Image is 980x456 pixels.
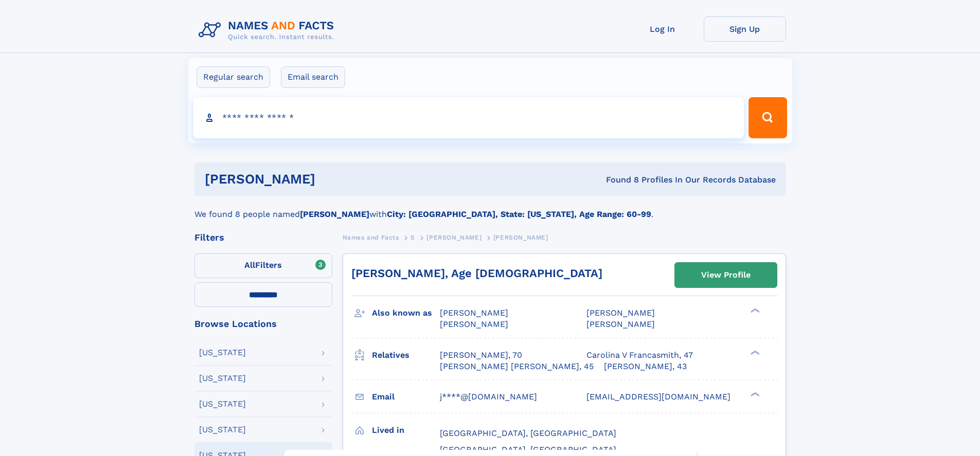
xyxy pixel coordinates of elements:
[411,231,415,244] a: S
[440,319,508,329] span: [PERSON_NAME]
[749,97,787,138] button: Search Button
[493,234,548,241] span: [PERSON_NAME]
[604,361,687,372] a: [PERSON_NAME], 43
[411,234,415,241] span: S
[586,319,655,329] span: [PERSON_NAME]
[194,196,786,221] div: We found 8 people named with .
[372,346,440,364] h3: Relatives
[675,263,777,287] a: View Profile
[387,209,651,219] b: City: [GEOGRAPHIC_DATA], State: [US_STATE], Age Range: 60-99
[621,16,704,42] a: Log In
[426,231,482,244] a: [PERSON_NAME]
[460,174,776,186] div: Found 8 Profiles In Our Records Database
[205,173,461,186] h1: [PERSON_NAME]
[199,349,246,357] div: [US_STATE]
[244,260,255,270] span: All
[372,388,440,406] h3: Email
[440,428,616,438] span: [GEOGRAPHIC_DATA], [GEOGRAPHIC_DATA]
[704,16,786,42] a: Sign Up
[343,231,399,244] a: Names and Facts
[440,350,522,361] a: [PERSON_NAME], 70
[586,350,693,361] a: Carolina V Francasmith, 47
[193,97,744,138] input: search input
[372,304,440,322] h3: Also known as
[748,307,760,314] div: ❯
[197,66,270,88] label: Regular search
[372,422,440,439] h3: Lived in
[440,308,508,318] span: [PERSON_NAME]
[440,445,616,454] span: [GEOGRAPHIC_DATA], [GEOGRAPHIC_DATA]
[199,374,246,382] div: [US_STATE]
[194,233,332,242] div: Filters
[701,263,751,287] div: View Profile
[300,209,369,219] b: [PERSON_NAME]
[194,253,332,278] label: Filters
[440,361,594,372] a: [PERSON_NAME] [PERSON_NAME], 45
[351,267,602,280] a: [PERSON_NAME], Age [DEMOGRAPHIC_DATA]
[586,308,655,318] span: [PERSON_NAME]
[199,400,246,408] div: [US_STATE]
[281,66,345,88] label: Email search
[194,16,343,44] img: Logo Names and Facts
[426,234,482,241] span: [PERSON_NAME]
[748,349,760,356] div: ❯
[748,391,760,397] div: ❯
[586,392,730,402] span: [EMAIL_ADDRESS][DOMAIN_NAME]
[199,426,246,434] div: [US_STATE]
[194,319,332,329] div: Browse Locations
